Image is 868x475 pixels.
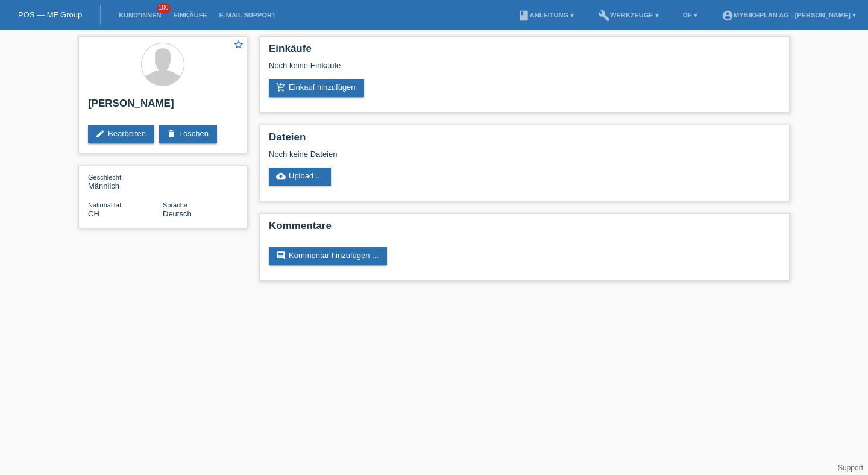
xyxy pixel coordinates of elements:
a: DE ▾ [677,11,703,19]
a: commentKommentar hinzufügen ... [269,247,387,265]
a: buildWerkzeuge ▾ [592,11,665,19]
a: bookAnleitung ▾ [512,11,580,19]
h2: Dateien [269,131,780,149]
span: Geschlecht [88,174,121,181]
a: Einkäufe [167,11,213,19]
i: comment [276,251,286,260]
h2: Kommentare [269,220,780,238]
a: editBearbeiten [88,125,154,143]
h2: [PERSON_NAME] [88,98,237,116]
a: star_border [233,39,244,52]
a: cloud_uploadUpload ... [269,168,331,186]
a: deleteLöschen [159,125,217,143]
i: account_circle [722,10,734,22]
a: E-Mail Support [213,11,282,19]
span: Deutsch [163,209,192,218]
span: Schweiz [88,209,99,218]
a: add_shopping_cartEinkauf hinzufügen [269,79,364,97]
span: Sprache [163,201,187,209]
a: Kund*innen [113,11,167,19]
i: book [518,10,530,22]
i: delete [166,129,176,139]
div: Noch keine Dateien [269,149,637,159]
span: Nationalität [88,201,121,209]
div: Männlich [88,172,163,190]
a: Support [838,464,863,472]
i: cloud_upload [276,171,286,181]
i: edit [95,129,105,139]
a: account_circleMybikeplan AG - [PERSON_NAME] ▾ [715,11,862,19]
i: star_border [233,39,244,50]
span: 100 [157,3,171,13]
a: POS — MF Group [18,10,82,19]
i: build [598,10,610,22]
i: add_shopping_cart [276,83,286,92]
h2: Einkäufe [269,43,780,61]
div: Noch keine Einkäufe [269,61,780,79]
